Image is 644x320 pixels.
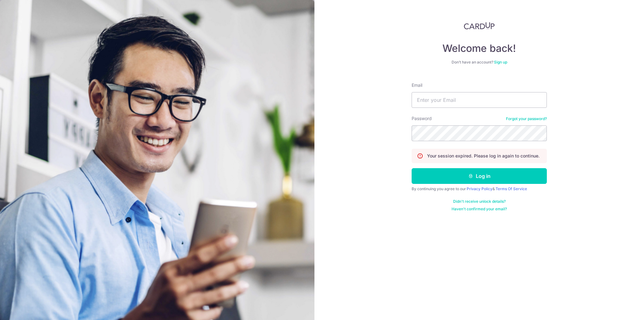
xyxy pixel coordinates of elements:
a: Haven't confirmed your email? [452,207,507,212]
a: Privacy Policy [467,186,492,191]
img: CardUp Logo [464,22,495,30]
label: Email [412,82,422,88]
button: Log in [412,168,547,184]
div: Don’t have an account? [412,60,547,65]
h4: Welcome back! [412,42,547,55]
a: Didn't receive unlock details? [453,199,506,204]
input: Enter your Email [412,92,547,108]
div: By continuing you agree to our & [412,186,547,191]
a: Forgot your password? [506,116,547,121]
a: Terms Of Service [496,186,527,191]
a: Sign up [494,60,507,64]
p: Your session expired. Please log in again to continue. [427,153,540,159]
label: Password [412,115,432,122]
